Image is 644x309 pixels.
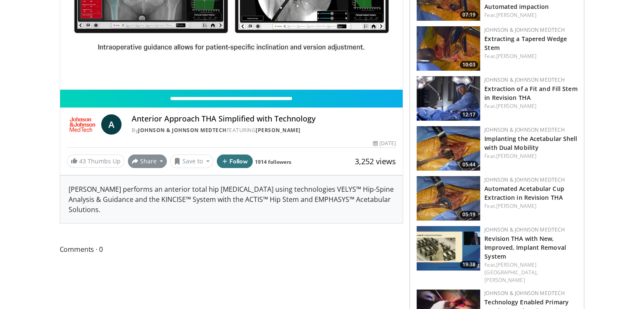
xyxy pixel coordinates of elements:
[484,226,565,233] a: Johnson & Johnson MedTech
[138,127,227,134] a: Johnson & Johnson MedTech
[355,156,396,166] span: 3,252 views
[484,235,566,260] a: Revision THA with New, Improved, Implant Removal System
[67,114,98,135] img: Johnson & Johnson MedTech
[460,61,478,69] span: 10:03
[417,26,480,71] a: 10:03
[101,114,122,135] a: A
[255,158,291,166] a: 1914 followers
[484,202,577,210] div: Feat.
[484,261,538,276] a: [PERSON_NAME][GEOGRAPHIC_DATA],
[484,276,525,284] a: [PERSON_NAME]
[484,126,565,133] a: Johnson & Johnson MedTech
[417,176,480,221] a: 05:19
[417,76,480,121] img: 82aed312-2a25-4631-ae62-904ce62d2708.150x105_q85_crop-smart_upscale.jpg
[484,135,577,152] a: Implanting the Acetabular Shell with Dual Mobility
[496,52,536,60] a: [PERSON_NAME]
[217,154,253,168] button: Follow
[128,154,167,168] button: Share
[460,111,478,119] span: 12:17
[496,152,536,160] a: [PERSON_NAME]
[484,35,567,52] a: Extracting a Tapered Wedge Stem
[132,127,396,134] div: By FEATURING
[484,52,577,60] div: Feat.
[417,76,480,121] a: 12:17
[79,157,86,165] span: 43
[67,154,124,168] a: 43 Thumbs Up
[417,126,480,171] img: 9c1ab193-c641-4637-bd4d-10334871fca9.150x105_q85_crop-smart_upscale.jpg
[484,152,577,160] div: Feat.
[256,127,301,134] a: [PERSON_NAME]
[417,226,480,270] img: 9517a7b7-3955-4e04-bf19-7ba39c1d30c4.150x105_q85_crop-smart_upscale.jpg
[373,140,396,147] div: [DATE]
[417,176,480,221] img: d5b2f4bf-f70e-4130-8279-26f7233142ac.150x105_q85_crop-smart_upscale.jpg
[496,102,536,110] a: [PERSON_NAME]
[417,26,480,71] img: 0b84e8e2-d493-4aee-915d-8b4f424ca292.150x105_q85_crop-smart_upscale.jpg
[484,26,565,33] a: Johnson & Johnson MedTech
[484,261,577,284] div: Feat.
[496,202,536,210] a: [PERSON_NAME]
[496,11,536,19] a: [PERSON_NAME]
[484,76,565,83] a: Johnson & Johnson MedTech
[484,185,564,201] a: Automated Acetabular Cup Extraction in Revision THA
[484,290,565,297] a: Johnson & Johnson MedTech
[460,11,478,19] span: 07:19
[417,126,480,171] a: 05:44
[484,176,565,183] a: Johnson & Johnson MedTech
[460,211,478,218] span: 05:19
[60,244,404,255] span: Comments 0
[484,102,577,110] div: Feat.
[484,11,577,19] div: Feat.
[484,85,577,102] a: Extraction of a Fit and Fill Stem in Revision THA
[60,176,403,223] div: [PERSON_NAME] performs an anterior total hip [MEDICAL_DATA] using technologies VELYS™ Hip-Spine A...
[460,261,478,268] span: 19:38
[460,161,478,168] span: 05:44
[417,226,480,270] a: 19:38
[132,114,396,124] h4: Anterior Approach THA Simplified with Technology
[170,154,213,168] button: Save to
